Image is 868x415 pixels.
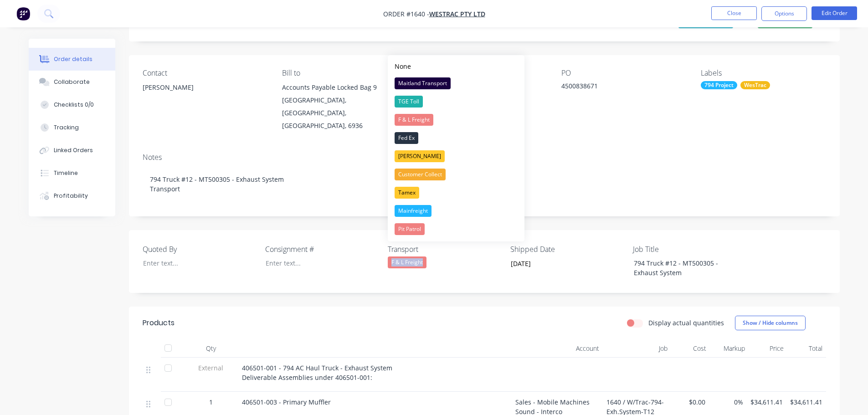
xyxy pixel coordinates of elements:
[388,92,524,111] button: TGE Toll
[388,111,524,129] button: F & L Freight
[388,184,524,202] button: Tamex
[395,187,419,199] div: Tamex
[29,162,115,184] button: Timeline
[383,10,429,18] span: Order #1640 -
[143,153,826,162] div: Notes
[29,93,115,116] button: Checklists 0/0
[54,101,94,109] div: Checklists 0/0
[561,81,675,94] div: 4500838671
[388,220,524,238] button: Pit Patrol
[603,339,671,358] div: Job
[395,61,411,71] div: None
[648,318,724,328] label: Display actual quantities
[701,81,737,89] div: 794 Project
[282,69,407,77] div: Bill to
[633,244,747,255] label: Job Title
[16,7,30,20] img: Factory
[265,244,379,255] label: Consignment #
[54,146,93,154] div: Linked Orders
[504,257,618,271] input: Enter date
[54,169,78,177] div: Timeline
[54,192,88,200] div: Profitability
[713,397,743,407] span: 0%
[388,58,524,74] button: None
[184,339,238,358] div: Qty
[388,74,524,92] button: Maitland Transport
[710,339,749,358] div: Markup
[29,139,115,162] button: Linked Orders
[388,202,524,220] button: Mainfreight
[790,397,822,407] span: $34,611.41
[29,71,115,93] button: Collaborate
[143,81,267,110] div: [PERSON_NAME]
[282,94,407,132] div: [GEOGRAPHIC_DATA], [GEOGRAPHIC_DATA], [GEOGRAPHIC_DATA], 6936
[395,169,446,180] div: Customer Collect
[242,398,331,406] span: 406501-003 - Primary Muffler
[510,244,624,255] label: Shipped Date
[395,77,451,89] div: Maitland Transport
[187,363,235,373] span: External
[388,147,524,165] button: [PERSON_NAME]
[740,81,770,89] div: WesTrac
[143,69,267,77] div: Contact
[388,244,502,255] label: Transport
[282,81,407,94] div: Accounts Payable Locked Bag 9
[671,339,710,358] div: Cost
[429,10,485,18] a: WesTrac Pty Ltd
[735,316,806,330] button: Show / Hide columns
[143,318,175,328] div: Products
[242,364,392,382] span: 406501-001 - 794 AC Haul Truck - Exhaust System Deliverable Assemblies under 406501-001:
[512,339,603,358] div: Account
[143,81,267,94] div: [PERSON_NAME]
[143,244,257,255] label: Quoted By
[761,6,807,21] button: Options
[675,397,705,407] span: $0.00
[395,150,445,162] div: [PERSON_NAME]
[749,339,787,358] div: Price
[54,78,90,86] div: Collaborate
[787,339,826,358] div: Total
[395,132,418,144] div: Fed Ex
[54,55,92,63] div: Order details
[627,256,740,279] div: 794 Truck #12 - MT500305 - Exhaust System
[812,6,857,20] button: Edit Order
[395,96,423,108] div: TGE Toll
[701,69,826,77] div: Labels
[388,165,524,184] button: Customer Collect
[561,69,686,77] div: PO
[750,397,783,407] span: $34,611.41
[209,397,213,407] span: 1
[282,81,407,132] div: Accounts Payable Locked Bag 9[GEOGRAPHIC_DATA], [GEOGRAPHIC_DATA], [GEOGRAPHIC_DATA], 6936
[395,114,433,126] div: F & L Freight
[388,129,524,147] button: Fed Ex
[29,48,115,71] button: Order details
[29,116,115,139] button: Tracking
[29,184,115,207] button: Profitability
[54,123,79,132] div: Tracking
[395,223,425,235] div: Pit Patrol
[711,6,757,20] button: Close
[143,165,826,203] div: 794 Truck #12 - MT500305 - Exhaust System Transport
[395,205,431,217] div: Mainfreight
[388,256,426,268] div: F & L Freight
